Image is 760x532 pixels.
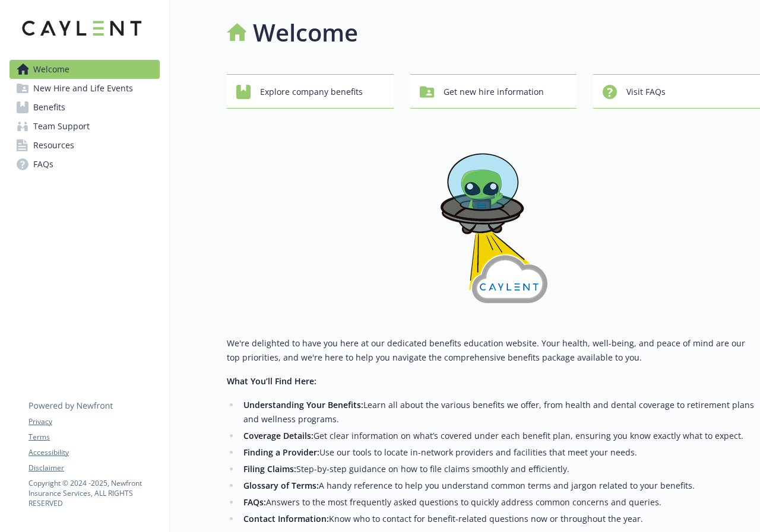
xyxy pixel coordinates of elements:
[240,398,760,426] li: Learn all about the various benefits we offer, from health and dental coverage to retirement plan...
[9,136,160,155] a: Resources
[240,445,760,460] li: Use our tools to locate in-network providers and facilities that meet your needs.
[626,81,666,103] span: Visit FAQs
[28,432,159,442] a: Terms
[243,463,296,474] strong: Filing Claims:
[243,496,266,508] strong: FAQs:
[33,155,53,174] span: FAQs
[33,60,69,79] span: Welcome
[28,463,159,473] a: Disclaimer
[28,478,159,508] p: Copyright © 2024 - 2025 , Newfront Insurance Services, ALL RIGHTS RESERVED
[240,512,760,526] li: Know who to contact for benefit-related questions now or throughout the year.
[243,513,329,524] strong: Contact Information:
[9,117,160,136] a: Team Support
[260,81,363,103] span: Explore company benefits
[28,416,159,427] a: Privacy
[243,480,319,491] strong: Glossary of Terms:
[33,98,65,117] span: Benefits
[243,430,313,441] strong: Coverage Details:
[422,128,565,317] img: overview page banner
[9,79,160,98] a: New Hire and Life Events
[9,155,160,174] a: FAQs
[240,462,760,476] li: Step-by-step guidance on how to file claims smoothly and efficiently.
[253,15,358,50] h1: Welcome
[33,117,90,136] span: Team Support
[9,98,160,117] a: Benefits
[227,375,316,387] strong: What You’ll Find Here:
[28,447,159,458] a: Accessibility
[243,447,319,458] strong: Finding a Provider:
[240,429,760,443] li: Get clear information on what’s covered under each benefit plan, ensuring you know exactly what t...
[33,136,74,155] span: Resources
[240,495,760,509] li: Answers to the most frequently asked questions to quickly address common concerns and queries.
[444,81,544,103] span: Get new hire information
[9,60,160,79] a: Welcome
[243,399,363,410] strong: Understanding Your Benefits:
[410,74,577,109] button: Get new hire information
[33,79,133,98] span: New Hire and Life Events
[227,74,394,109] button: Explore company benefits
[593,74,760,109] button: Visit FAQs
[227,336,760,365] p: We're delighted to have you here at our dedicated benefits education website. Your health, well-b...
[240,479,760,493] li: A handy reference to help you understand common terms and jargon related to your benefits.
